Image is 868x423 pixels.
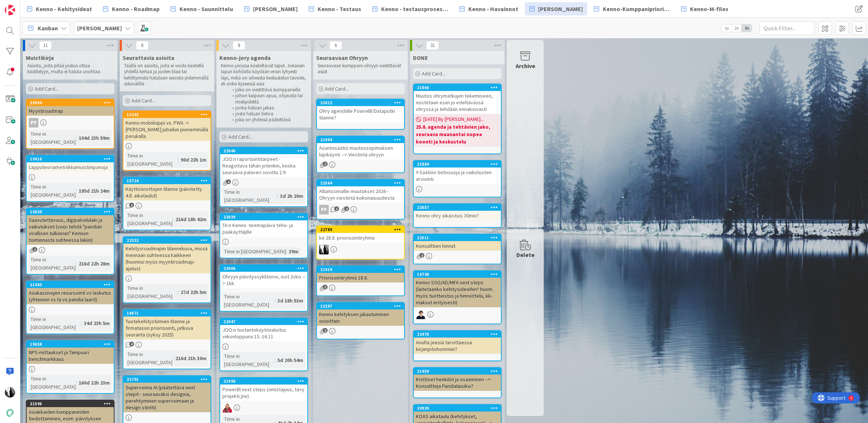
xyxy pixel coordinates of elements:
div: PP [29,118,38,128]
div: 21459Kriittiset henkilöt ja osaaminen --> Konsultteja Pandialaisiksi? [414,368,501,391]
div: 22332 [123,237,211,244]
span: : [76,187,77,195]
div: 21884 [414,161,501,167]
div: 20939 [417,406,501,411]
span: Kenno - Havainnot [468,4,518,13]
span: Support [16,1,34,10]
span: Add Card... [325,85,349,92]
span: 1 [129,203,134,207]
b: [PERSON_NAME] [77,24,122,32]
a: Kenno - Kehitysideat [23,2,96,16]
div: 16748Kenno SSO/AD/MFA next steps (laitetaanko kehitysideoihin? huom. myös tuotteistus ja hinnoitt... [414,271,501,307]
a: 22511Konsulttien hinnat [413,234,502,264]
span: 3x [742,24,752,32]
a: 22332Kehitysroadmapin tilannekuva, missä mennään suhteessa kaikkeen (huomioi myös myyntiroadmap-a... [123,236,211,303]
div: Tuotekehitystiimien tilanne ja firmatason priorisointi, jatkuva seuranta (syksy 2025) [123,317,211,339]
div: Time in [GEOGRAPHIC_DATA] [222,352,274,368]
img: Visit kanbanzone.com [5,5,15,15]
div: Allianssimallin muutokset 2026 - Ohryyn viestintä kokonaisuudesta [317,186,404,203]
div: Kenno-mobiiliappi vs. PWA -> [PERSON_NAME] jubailun pienemmällä porukalla [123,118,211,141]
div: Lapputeoriametriikkamuistiinpanoja [27,162,114,172]
div: 15724Käyttöönottojen tilanne (päivitetty 4.8. aikataulut) [123,177,211,200]
div: 4 [38,3,40,9]
div: 34d 23h 5m [82,319,112,327]
div: Time in [GEOGRAPHIC_DATA] [222,292,274,309]
div: Time in [GEOGRAPHIC_DATA] [29,315,81,331]
a: 21463Asukassivujen resursointi vs laskutus (yhteinen vs ta vs pandia laarit)Time in [GEOGRAPHIC_D... [26,281,115,334]
div: 3d 18h 53m [276,297,305,305]
span: Kenno - Kehitysideat [36,4,92,13]
a: 19658NPS-mittaukset ja Tampuuri benchmarkkausTime in [GEOGRAPHIC_DATA]:160d 22h 23m [26,340,115,394]
a: 22947JOO:n tuotantokäytönaloitus viikonloppuna 15.-16.11Time in [GEOGRAPHIC_DATA]:5d 20h 54m [219,318,308,371]
a: 23012Ohry agendalle PowreBI/Dataputki tilanne? [316,99,405,130]
div: Time in [GEOGRAPHIC_DATA] [29,183,76,199]
div: 22478Anulta jeesiä tarvittaessa kirjanpitohommiin? [414,331,501,354]
a: 22789ke 28.8. priorisointiryhmäKV [316,226,405,260]
div: 15293Kenno-mobiiliappi vs. PWA -> [PERSON_NAME] jubailun pienemmällä porukalla [123,111,211,141]
div: Käyttöönottojen tilanne (päivitetty 4.8. aikataulut) [123,184,211,200]
div: 23039 [220,214,307,220]
div: 20939 [414,405,501,412]
div: Kenno kehityksen jakautuminen osioittain [317,309,404,326]
div: JS [220,403,307,413]
span: 4 [129,342,134,346]
div: 21463 [30,282,114,287]
div: 23012Ohry agendalle PowreBI/Dataputki tilanne? [317,99,404,122]
div: 15293 [123,111,211,118]
a: Kenno - Roadmap [99,2,164,16]
a: 21919Priorisointiryhmä 18.6. [316,265,405,296]
div: Time in [GEOGRAPHIC_DATA] [126,152,178,168]
a: 21866Muutos ohrymatkujen tekemiseen, nostetaan esiin jo edeltävässä ohryssä ja tehdään ennakoivas... [413,84,502,154]
div: 20984Myyntiroadmap [27,99,114,116]
div: 22789 [317,226,404,233]
div: 19416Lapputeoriametriikkamuistiinpanoja [27,156,114,172]
span: Seurattavia asioita [123,54,174,61]
div: 22946 [223,148,307,153]
a: 20984MyyntiroadmapPPTime in [GEOGRAPHIC_DATA]:104d 23h 59m [26,99,115,149]
span: : [81,319,82,327]
div: 90d 22h 1m [179,156,208,164]
div: 22478 [417,332,501,337]
a: 21994Asuntosäätiö muutossopimuksen läpikäynti --> Viestintä ohryyn [316,136,405,173]
b: 25.8. agenda ja tehtävien jako, seuraava maanantai nopea koonti ja keskustelu [416,123,499,145]
img: KV [319,245,329,254]
div: 21919 [320,267,404,272]
span: 8 [136,41,148,50]
div: Anulta jeesiä tarvittaessa kirjanpitohommiin? [414,338,501,354]
div: 19416 [30,156,114,162]
div: 22657 [417,205,501,210]
div: 216d 22h 28m [77,260,112,268]
div: 22947 [220,318,307,325]
div: 19658 [30,342,114,347]
div: Time in [GEOGRAPHIC_DATA] [222,247,286,256]
a: 23006Ohryyn päivityssyklitoive, isot 2vko --> 1kkTime in [GEOGRAPHIC_DATA]:3d 18h 53m [219,264,308,312]
div: 23006Ohryyn päivityssyklitoive, isot 2vko --> 1kk [220,265,307,288]
a: Kenno - Testaus [304,2,366,16]
span: Kenno-Kumppanipriorisointi [603,4,670,13]
div: 21459 [417,369,501,374]
span: 11 [39,41,52,50]
div: JOO:n tuotantokäytönaloitus viikonloppuna 15.-16.11 [220,325,307,341]
a: 16748Kenno SSO/AD/MFA next steps (laitetaanko kehitysideoihin? huom. myös tuotteistus ja hinnoitt... [413,270,502,324]
span: 6 [329,41,342,50]
div: 21463 [27,281,114,288]
div: 21996 [220,378,307,385]
span: [DATE] By [PERSON_NAME]... [423,115,484,123]
div: 23006 [220,265,307,272]
span: Kenno - Suunnittelu [180,4,233,13]
a: [PERSON_NAME] [525,2,587,16]
a: [PERSON_NAME] [240,2,302,16]
img: JS [222,403,232,413]
div: Saavutettavuus, digipalvelulaki ja vaikutukset (voisi tehdä "pandian virallisen tulkinnan" Kennon... [27,215,114,245]
div: 19416 [27,156,114,162]
div: 22332 [127,238,211,243]
div: 27d 22h 5m [179,288,208,296]
span: : [274,297,276,305]
div: Priorisointiryhmä 18.6. [317,273,404,282]
span: 1x [722,24,732,32]
span: 1 [323,285,328,290]
div: 22478 [414,331,501,338]
div: Konsulttien hinnat [414,241,501,251]
div: 16939 [30,209,114,214]
div: 195d 21h 24m [77,187,112,195]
